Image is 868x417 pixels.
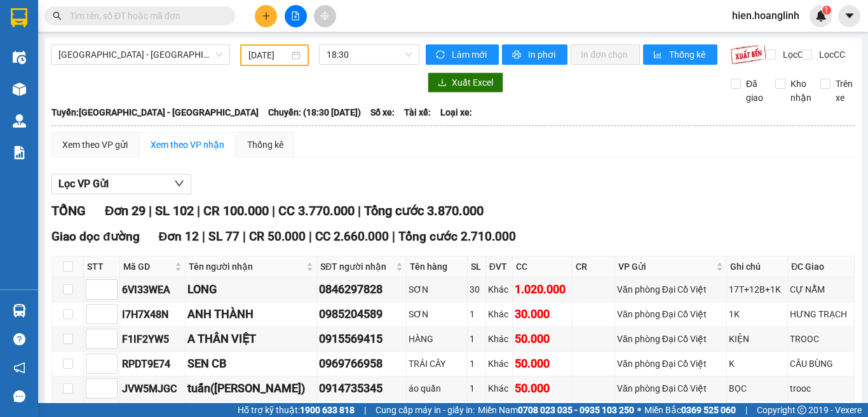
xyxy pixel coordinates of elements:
[58,176,109,192] span: Lọc VP Gửi
[729,381,785,395] div: BỌC
[729,307,785,321] div: 1K
[824,6,829,15] span: 1
[327,45,412,64] span: 18:30
[187,330,315,348] div: A THÂN VIỆT
[149,203,152,218] span: |
[502,44,567,65] button: printerIn phơi
[186,352,317,376] td: SEN CB
[51,174,191,194] button: Lọc VP Gửi
[120,327,186,352] td: F1IF2YW5
[513,256,573,277] th: CC
[70,9,220,23] input: Tìm tên, số ĐT hoặc mã đơn
[617,282,724,296] div: Văn phòng Đại Cồ Việt
[428,72,503,93] button: downloadXuất Excel
[653,50,664,60] span: bar-chart
[788,277,855,302] td: CỰ NẪM
[376,403,475,417] span: Cung cấp máy in - giấy in:
[120,277,186,302] td: 6VI33WEA
[512,50,523,60] span: printer
[122,307,183,322] div: I7H7X48N
[788,352,855,376] td: CẦU BÙNG
[58,45,222,64] span: Hà Nội - Quảng Bình
[197,203,200,218] span: |
[844,10,855,22] span: caret-down
[488,357,510,371] div: Khác
[317,302,407,327] td: 0985204589
[159,229,200,244] span: Đơn 12
[320,260,393,274] span: SĐT người nhận
[470,307,484,321] div: 1
[120,352,186,376] td: RPDT9E74
[370,105,395,119] span: Số xe:
[407,256,468,277] th: Tên hàng
[778,48,811,62] span: Lọc CR
[314,5,336,27] button: aim
[291,11,300,20] span: file-add
[174,178,184,189] span: down
[122,381,183,397] div: JVW5MJGC
[814,48,847,62] span: Lọc CC
[285,5,307,27] button: file-add
[615,376,727,401] td: Văn phòng Đại Cồ Việt
[320,11,329,20] span: aim
[186,376,317,401] td: tuấn(vân)
[187,305,315,323] div: ANH THÀNH
[11,8,27,27] img: logo-vxr
[436,50,447,60] span: sync
[404,105,431,119] span: Tài xế:
[187,355,315,373] div: SEN CB
[478,403,634,417] span: Miền Nam
[440,105,472,119] span: Loại xe:
[122,331,183,347] div: F1IF2YW5
[319,380,404,397] div: 0914735345
[358,203,361,218] span: |
[741,77,768,105] span: Đã giao
[51,229,140,244] span: Giao dọc đường
[13,114,26,128] img: warehouse-icon
[317,277,407,302] td: 0846297828
[187,380,315,397] div: tuấn([PERSON_NAME])
[398,229,516,244] span: Tổng cước 2.710.000
[452,76,493,89] span: Xuất Excel
[515,281,570,298] div: 1.020.000
[488,307,510,321] div: Khác
[615,302,727,327] td: Văn phòng Đại Cồ Việt
[788,327,855,352] td: TROOC
[255,5,277,27] button: plus
[364,403,366,417] span: |
[470,381,484,395] div: 1
[617,332,724,346] div: Văn phòng Đại Cồ Việt
[470,282,484,296] div: 30
[122,356,183,372] div: RPDT9E74
[186,277,317,302] td: LONG
[518,405,634,415] strong: 0708 023 035 - 0935 103 250
[13,51,26,64] img: warehouse-icon
[238,403,355,417] span: Hỗ trợ kỹ thuật:
[617,357,724,371] div: Văn phòng Đại Cồ Việt
[319,281,404,298] div: 0846297828
[573,256,615,277] th: CR
[13,362,25,374] span: notification
[729,332,785,346] div: KIỆN
[637,407,641,413] span: ⚪️
[122,282,183,298] div: 6VI33WEA
[470,332,484,346] div: 1
[151,138,224,152] div: Xem theo VP nhận
[797,406,806,414] span: copyright
[208,229,240,244] span: SL 77
[488,381,510,395] div: Khác
[409,282,465,296] div: SƠN
[300,405,355,415] strong: 1900 633 818
[438,78,447,88] span: download
[838,5,860,27] button: caret-down
[13,390,25,402] span: message
[317,327,407,352] td: 0915569415
[13,83,26,96] img: warehouse-icon
[618,260,714,274] span: VP Gửi
[53,11,62,20] span: search
[681,405,736,415] strong: 0369 525 060
[278,203,355,218] span: CC 3.770.000
[488,282,510,296] div: Khác
[262,11,271,20] span: plus
[729,357,785,371] div: K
